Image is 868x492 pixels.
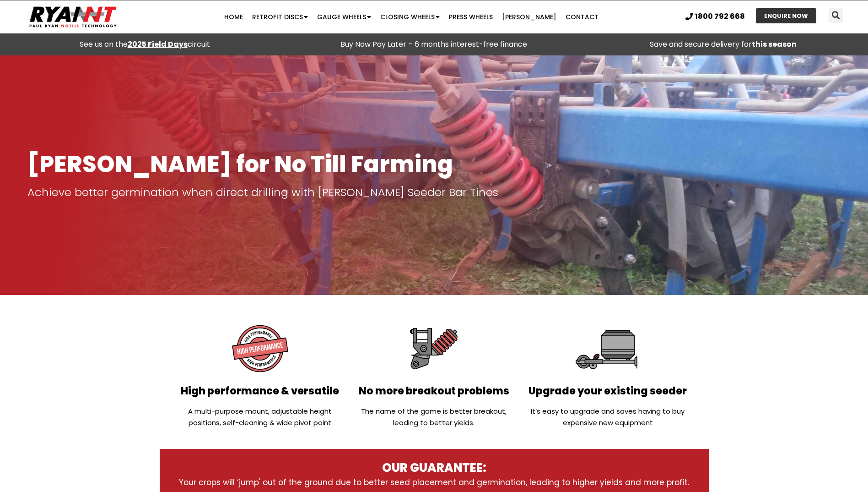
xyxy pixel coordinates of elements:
[525,386,690,396] h2: Upgrade your existing seeder
[752,39,797,49] strong: this season
[401,316,467,382] img: No more breakout problems
[444,8,497,26] a: Press Wheels
[583,38,863,51] p: Save and secure delivery for
[575,316,641,382] img: Upgrade your existing seeder
[27,186,841,199] p: Achieve better germination when direct drilling with [PERSON_NAME] Seeder Bar Tines
[178,405,343,428] p: A multi-purpose mount, adjustable height positions, self-cleaning & wide pivot point
[756,8,816,23] a: ENQUIRE NOW
[685,13,745,20] a: 1800 792 668
[764,13,808,19] span: ENQUIRE NOW
[313,8,376,26] a: Gauge Wheels
[27,3,119,31] img: Ryan NT logo
[497,8,561,26] a: [PERSON_NAME]
[695,13,745,20] span: 1800 792 668
[248,8,313,26] a: Retrofit Discs
[561,8,603,26] a: Contact
[178,460,690,476] h3: OUR GUARANTEE:
[829,8,843,23] div: Search
[351,405,516,428] p: The name of the game is better breakout, leading to better yields.
[351,386,516,396] h2: No more breakout problems
[220,8,248,26] a: Home
[376,8,444,26] a: Closing Wheels
[294,38,574,51] p: Buy Now Pay Later – 6 months interest-free finance
[178,476,690,489] p: Your crops will ‘jump' out of the ground due to better seed placement and germination, leading to...
[227,316,293,382] img: High performance and versatile
[27,152,841,177] h1: [PERSON_NAME] for No Till Farming
[168,8,654,26] nav: Menu
[525,405,690,428] p: It’s easy to upgrade and saves having to buy expensive new equipment
[178,386,343,396] h2: High performance & versatile
[5,38,285,51] div: See us on the circuit
[128,39,188,49] a: 2025 Field Days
